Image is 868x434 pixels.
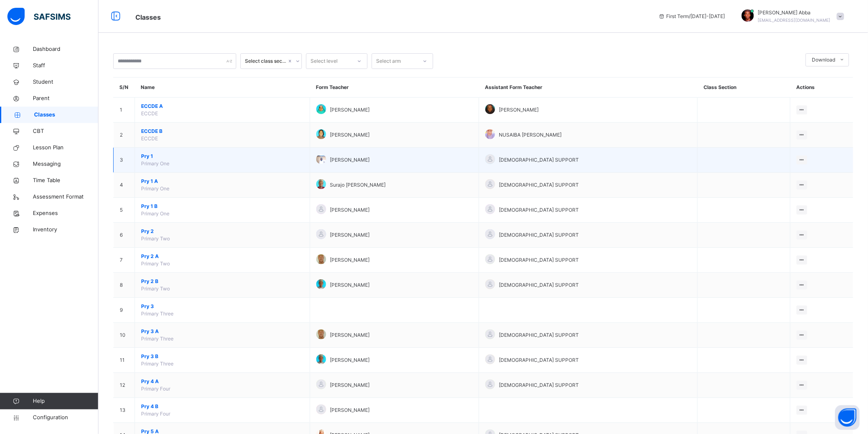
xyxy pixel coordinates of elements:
[114,98,135,123] td: 1
[7,8,71,25] img: safsims
[758,9,831,16] span: [PERSON_NAME] Abba
[499,206,579,214] span: [DEMOGRAPHIC_DATA] SUPPORT
[499,331,579,339] span: [DEMOGRAPHIC_DATA] SUPPORT
[114,223,135,248] td: 6
[758,18,831,23] span: [EMAIL_ADDRESS][DOMAIN_NAME]
[141,228,304,235] span: Pry 2
[330,256,370,264] span: [PERSON_NAME]
[33,94,98,103] span: Parent
[33,176,98,185] span: Time Table
[330,407,370,414] span: [PERSON_NAME]
[141,286,170,292] span: Primary Two
[33,209,98,217] span: Expenses
[33,62,98,70] span: Staff
[135,13,161,21] span: Classes
[499,356,579,364] span: [DEMOGRAPHIC_DATA] SUPPORT
[499,381,579,389] span: [DEMOGRAPHIC_DATA] SUPPORT
[499,106,539,114] span: [PERSON_NAME]
[499,231,579,239] span: [DEMOGRAPHIC_DATA] SUPPORT
[479,78,697,98] th: Assistant Form Teacher
[141,128,304,135] span: ECCDE B
[141,135,158,142] span: ECCDE
[330,231,370,239] span: [PERSON_NAME]
[141,260,170,267] span: Primary Two
[790,78,853,98] th: Actions
[330,131,370,139] span: [PERSON_NAME]
[499,156,579,164] span: [DEMOGRAPHIC_DATA] SUPPORT
[114,373,135,398] td: 12
[34,111,98,119] span: Classes
[245,57,287,65] div: Select class section
[141,303,304,310] span: Pry 3
[33,127,98,135] span: CBT
[141,178,304,185] span: Pry 1 A
[330,206,370,214] span: [PERSON_NAME]
[499,256,579,264] span: [DEMOGRAPHIC_DATA] SUPPORT
[33,397,98,405] span: Help
[499,281,579,289] span: [DEMOGRAPHIC_DATA] SUPPORT
[33,45,98,53] span: Dashboard
[141,411,170,417] span: Primary Four
[33,413,98,422] span: Configuration
[33,226,98,234] span: Inventory
[330,381,370,389] span: [PERSON_NAME]
[114,273,135,298] td: 8
[141,328,304,335] span: Pry 3 A
[733,9,848,24] div: RabeAbba
[141,336,174,342] span: Primary Three
[141,235,170,242] span: Primary Two
[135,78,310,98] th: Name
[33,193,98,201] span: Assessment Format
[141,353,304,360] span: Pry 3 B
[114,123,135,148] td: 2
[141,361,174,367] span: Primary Three
[330,281,370,289] span: [PERSON_NAME]
[141,378,304,385] span: Pry 4 A
[330,181,386,189] span: Surajo [PERSON_NAME]
[835,405,860,430] button: Open asap
[141,210,169,217] span: Primary One
[114,348,135,373] td: 11
[141,185,169,192] span: Primary One
[310,78,479,98] th: Form Teacher
[33,78,98,86] span: Student
[141,253,304,260] span: Pry 2 A
[114,198,135,223] td: 5
[114,78,135,98] th: S/N
[376,53,401,69] div: Select arm
[33,160,98,168] span: Messaging
[330,106,370,114] span: [PERSON_NAME]
[499,181,579,189] span: [DEMOGRAPHIC_DATA] SUPPORT
[330,331,370,339] span: [PERSON_NAME]
[141,153,304,160] span: Pry 1
[141,278,304,285] span: Pry 2 B
[499,131,562,139] span: NUSAIBA [PERSON_NAME]
[658,13,725,20] span: session/term information
[141,311,174,317] span: Primary Three
[114,298,135,323] td: 9
[114,248,135,273] td: 7
[141,160,169,167] span: Primary One
[330,156,370,164] span: [PERSON_NAME]
[141,403,304,410] span: Pry 4 B
[141,110,158,116] span: ECCDE
[812,56,836,64] span: Download
[114,148,135,173] td: 3
[114,398,135,423] td: 13
[330,356,370,364] span: [PERSON_NAME]
[141,103,304,110] span: ECCDE A
[698,78,790,98] th: Class Section
[141,386,170,392] span: Primary Four
[311,53,338,69] div: Select level
[141,203,304,210] span: Pry 1 B
[33,144,98,152] span: Lesson Plan
[114,173,135,198] td: 4
[114,323,135,348] td: 10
